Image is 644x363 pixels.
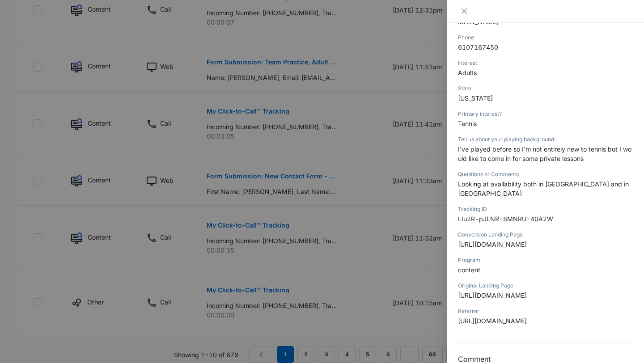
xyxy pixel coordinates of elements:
[458,7,470,15] button: Close
[458,317,527,325] span: [URL][DOMAIN_NAME]
[458,34,633,42] div: Phone
[458,110,633,118] div: Primary interest?
[458,205,633,213] div: Tracking ID
[458,43,498,51] span: 6107167450
[458,180,629,197] span: Looking at availability both in [GEOGRAPHIC_DATA] and in [GEOGRAPHIC_DATA]
[458,135,633,144] div: Tell us about your playing background:
[458,291,527,299] span: [URL][DOMAIN_NAME]
[458,170,633,178] div: Questions or Comments
[458,59,633,67] div: Interest
[458,69,477,76] span: Adults
[458,84,633,93] div: State
[458,307,633,315] div: Referrer
[458,231,633,239] div: Conversion Landing Page
[458,282,633,290] div: Original Landing Page
[458,94,493,102] span: [US_STATE]
[458,120,477,127] span: Tennis
[458,256,633,264] div: Program
[458,266,480,274] span: content
[458,145,631,162] span: I've played before so I'm not entirely new to tennis but I would like to come in for some private...
[458,215,553,223] span: LIu2R-pJLNR-8MNRU-40A2W
[458,241,527,248] span: [URL][DOMAIN_NAME]
[461,8,468,15] span: close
